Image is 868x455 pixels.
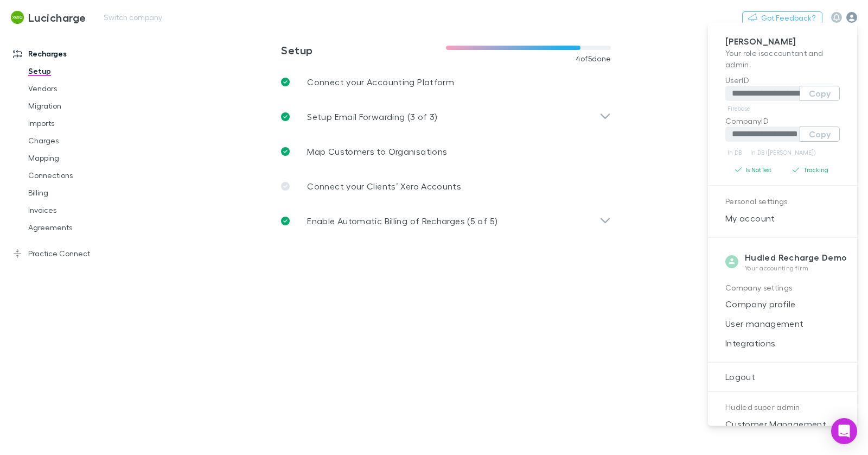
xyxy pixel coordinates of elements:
[717,337,848,350] span: Integrations
[725,115,840,127] p: CompanyID
[717,317,848,330] span: User management
[717,370,848,383] span: Logout
[783,163,840,176] button: Tracking
[725,163,783,176] button: Is NotTest
[725,47,840,70] p: Your role is accountant and admin .
[717,298,848,311] span: Company profile
[725,195,840,208] p: Personal settings
[748,146,818,159] a: In DB ([PERSON_NAME])
[800,86,840,101] button: Copy
[725,146,744,159] a: In DB
[745,252,847,263] strong: Hudled Recharge Demo
[800,127,840,142] button: Copy
[725,74,840,86] p: UserID
[725,36,840,47] p: [PERSON_NAME]
[717,212,848,225] span: My account
[725,401,840,414] p: Hudled super admin
[831,418,857,444] div: Open Intercom Messenger
[717,418,848,431] span: Customer Management
[745,264,847,273] p: Your accounting firm
[725,281,840,295] p: Company settings
[725,102,752,115] a: Firebase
